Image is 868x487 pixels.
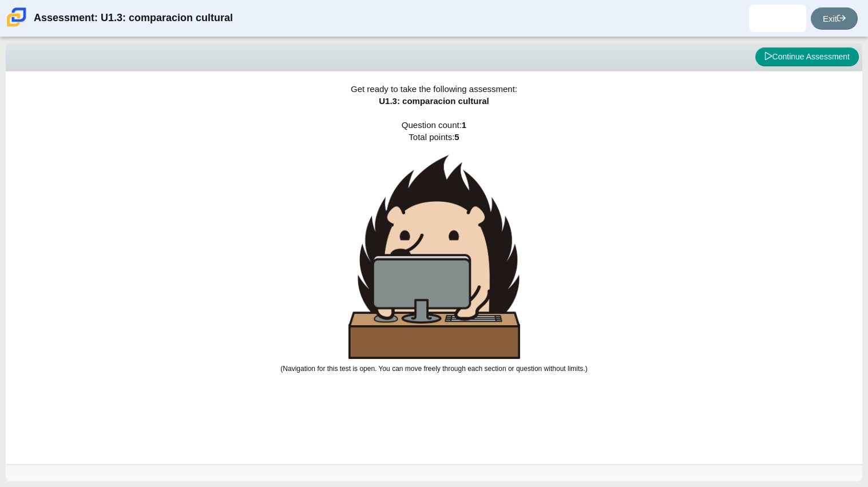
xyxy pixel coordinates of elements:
[280,120,587,373] span: Question count: Total points:
[462,120,466,130] b: 1
[5,21,29,31] a: Carmen School of Science & Technology
[379,96,489,106] span: U1.3: comparacion cultural
[768,9,787,27] img: dimas.sotoesteves.2NQlwN
[811,7,858,30] a: Exit
[280,365,587,373] small: (Navigation for this test is open. You can move freely through each section or question without l...
[351,84,517,94] span: Get ready to take the following assessment:
[348,155,520,359] img: hedgehog-behind-computer-large.png
[34,5,233,32] div: Assessment: U1.3: comparacion cultural
[5,5,29,29] img: Carmen School of Science & Technology
[755,47,859,67] button: Continue Assessment
[454,132,459,142] b: 5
